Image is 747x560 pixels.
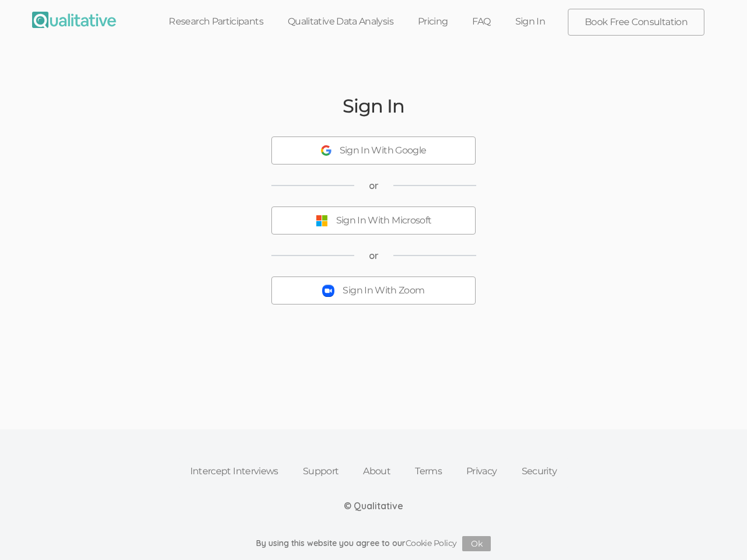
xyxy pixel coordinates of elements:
[351,459,403,484] a: About
[343,284,424,297] div: Sign In With Zoom
[454,459,509,484] a: Privacy
[689,504,747,560] iframe: Chat Widget
[503,9,558,34] a: Sign In
[343,96,404,116] h2: Sign In
[403,459,454,484] a: Terms
[344,499,403,513] div: © Qualitative
[322,285,334,297] img: Sign In With Zoom
[340,144,427,157] div: Sign In With Google
[369,179,379,192] span: or
[275,9,406,34] a: Qualitative Data Analysis
[460,9,502,34] a: FAQ
[316,215,328,227] img: Sign In With Microsoft
[321,145,331,156] img: Sign In With Google
[369,249,379,262] span: or
[406,538,457,548] a: Cookie Policy
[406,9,460,34] a: Pricing
[178,459,291,484] a: Intercept Interviews
[271,206,476,235] button: Sign In With Microsoft
[336,214,432,228] div: Sign In With Microsoft
[32,12,116,28] img: Qualitative
[271,136,476,164] button: Sign In With Google
[256,536,491,551] div: By using this website you agree to our
[156,9,275,34] a: Research Participants
[291,459,351,484] a: Support
[271,276,476,304] button: Sign In With Zoom
[509,459,570,484] a: Security
[568,9,704,35] a: Book Free Consultation
[462,536,491,551] button: Ok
